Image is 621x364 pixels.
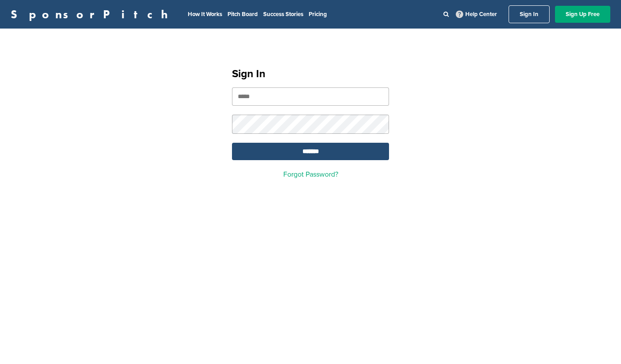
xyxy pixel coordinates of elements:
[228,11,258,18] a: Pitch Board
[188,11,222,18] a: How It Works
[555,6,610,23] a: Sign Up Free
[232,66,389,82] h1: Sign In
[263,11,303,18] a: Success Stories
[11,8,174,20] a: SponsorPitch
[509,5,550,23] a: Sign In
[454,9,499,20] a: Help Center
[283,170,338,179] a: Forgot Password?
[309,11,327,18] a: Pricing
